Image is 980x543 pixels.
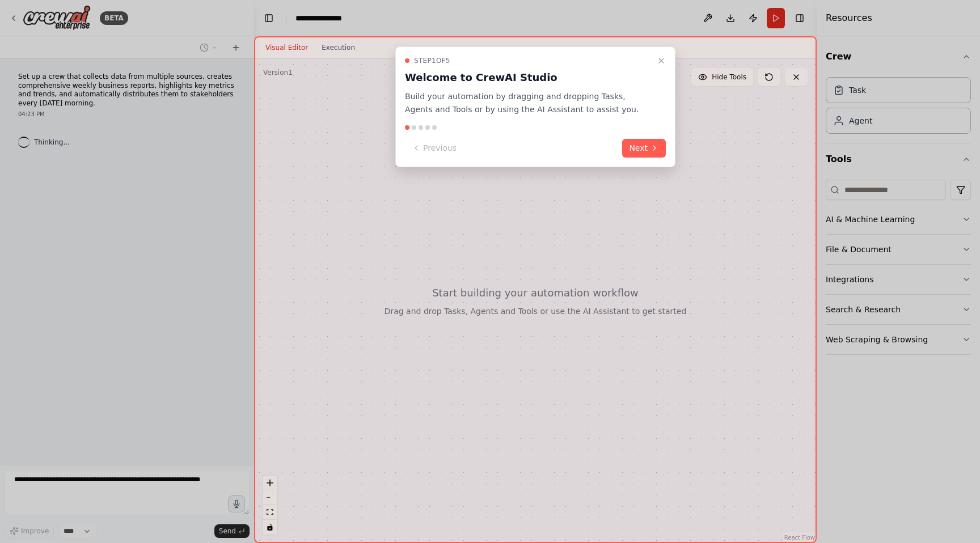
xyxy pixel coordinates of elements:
p: Build your automation by dragging and dropping Tasks, Agents and Tools or by using the AI Assista... [405,90,652,116]
button: Next [622,139,666,158]
button: Close walkthrough [654,54,668,67]
h3: Welcome to CrewAI Studio [405,70,652,86]
button: Previous [405,139,463,158]
button: Hide left sidebar [261,10,277,26]
span: Step 1 of 5 [414,56,450,65]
